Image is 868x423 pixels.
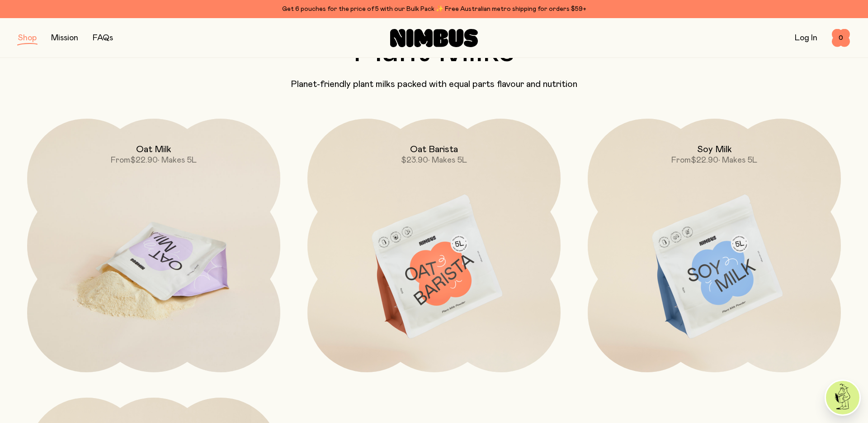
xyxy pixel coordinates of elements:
[410,144,458,155] h2: Oat Barista
[795,34,817,42] a: Log In
[111,156,130,164] span: From
[51,34,78,42] a: Mission
[588,119,841,372] a: Soy MilkFrom$22.90• Makes 5L
[826,381,859,414] img: agent
[832,29,850,47] button: 0
[130,156,158,164] span: $22.90
[136,144,171,155] h2: Oat Milk
[307,119,561,372] a: Oat Barista$23.90• Makes 5L
[27,119,280,372] a: Oat MilkFrom$22.90• Makes 5L
[93,34,113,42] a: FAQs
[18,4,850,14] div: Get 6 pouches for the price of 5 with our Bulk Pack ✨ Free Australian metro shipping for orders $59+
[428,156,467,164] span: • Makes 5L
[158,156,197,164] span: • Makes 5L
[718,156,757,164] span: • Makes 5L
[401,156,428,164] span: $23.90
[697,144,732,155] h2: Soy Milk
[671,156,691,164] span: From
[18,79,850,90] p: Planet-friendly plant milks packed with equal parts flavour and nutrition
[691,156,718,164] span: $22.90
